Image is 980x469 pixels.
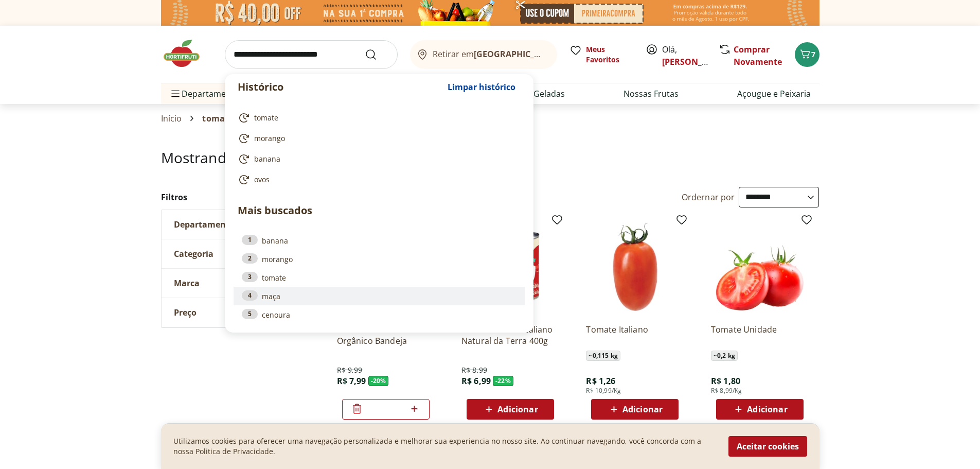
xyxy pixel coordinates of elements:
[242,253,258,264] div: 2
[461,365,487,375] span: R$ 8,99
[161,38,212,69] img: Hortifruti
[410,40,557,69] button: Retirar em[GEOGRAPHIC_DATA]/[GEOGRAPHIC_DATA]
[365,48,389,61] button: Submit Search
[242,235,516,246] a: 1banana
[238,203,521,218] p: Mais buscados
[734,44,782,67] a: Comprar Novamente
[238,112,516,124] a: tomate
[242,290,516,302] a: 4maça
[467,399,554,420] button: Adicionar
[242,309,516,320] a: 5cenoura
[737,88,811,100] a: Açougue e Peixaria
[711,375,740,387] span: R$ 1,80
[238,132,516,145] a: morango
[174,219,235,230] span: Departamento
[174,249,213,259] span: Categoria
[337,324,435,346] a: Tomate Italiano Orgânico Bandeja
[711,387,742,395] span: R$ 8,99/Kg
[169,81,182,106] button: Menu
[162,269,316,298] button: Marca
[242,272,516,283] a: 3tomate
[433,49,546,59] span: Retirar em
[161,114,182,123] a: Início
[254,175,270,185] span: ovos
[442,75,521,99] button: Limpar histórico
[242,253,516,265] a: 2morango
[591,399,679,420] button: Adicionar
[337,375,366,387] span: R$ 7,99
[474,48,647,60] b: [GEOGRAPHIC_DATA]/[GEOGRAPHIC_DATA]
[242,272,258,282] div: 3
[586,44,633,65] span: Meus Favoritos
[337,365,363,375] span: R$ 9,99
[586,218,684,316] img: Tomate Italiano
[202,114,233,123] span: tomate
[225,40,398,69] input: search
[162,239,316,268] button: Categoria
[711,218,809,316] img: Tomate Unidade
[169,81,243,106] span: Departamentos
[711,324,809,346] a: Tomate Unidade
[622,405,663,413] span: Adicionar
[174,307,197,318] span: Preço
[173,436,716,457] p: Utilizamos cookies para oferecer uma navegação personalizada e melhorar sua experiencia no nosso ...
[242,309,258,319] div: 5
[238,173,516,186] a: ovos
[448,83,515,91] span: Limpar histórico
[162,298,316,327] button: Preço
[716,399,804,420] button: Adicionar
[747,405,787,413] span: Adicionar
[368,376,389,386] span: - 20 %
[161,149,819,166] h1: Mostrando resultados para:
[162,210,316,239] button: Departamento
[682,192,735,203] label: Ordernar por
[238,153,516,165] a: banana
[161,187,316,207] h2: Filtros
[569,44,633,65] a: Meus Favoritos
[586,375,615,387] span: R$ 1,26
[242,235,258,245] div: 1
[586,324,684,346] a: Tomate Italiano
[174,278,200,288] span: Marca
[238,80,442,94] p: Histórico
[795,42,819,67] button: Carrinho
[254,113,278,123] span: tomate
[254,133,285,144] span: morango
[711,351,738,361] span: ~ 0,2 kg
[493,376,513,386] span: - 22 %
[662,43,708,68] span: Olá,
[728,436,807,457] button: Aceitar cookies
[623,88,679,100] a: Nossas Frutas
[497,405,538,413] span: Adicionar
[254,154,280,164] span: banana
[461,375,491,387] span: R$ 6,99
[242,290,258,301] div: 4
[461,324,559,346] a: Tomate Pelado Italiano Natural da Terra 400g
[811,49,815,59] span: 7
[586,351,620,361] span: ~ 0,115 kg
[586,387,621,395] span: R$ 10,99/Kg
[662,56,729,67] a: [PERSON_NAME]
